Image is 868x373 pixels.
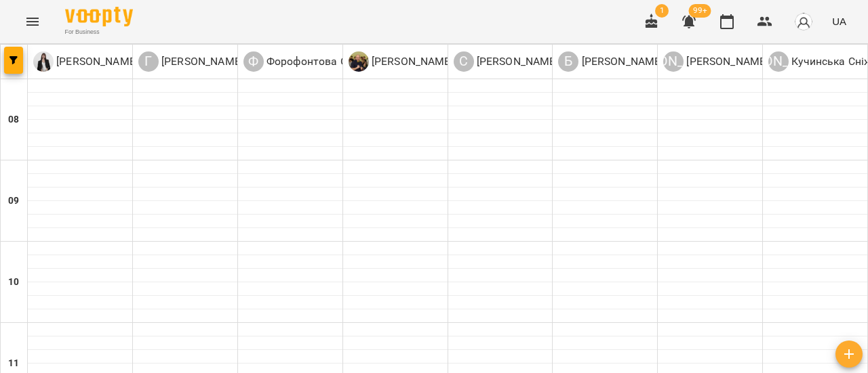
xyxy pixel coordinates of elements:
[835,341,863,368] button: Створити урок
[655,4,669,18] span: 1
[474,53,559,70] p: [PERSON_NAME]
[454,51,559,72] a: С [PERSON_NAME]
[8,194,19,209] h6: 09
[369,53,454,70] p: [PERSON_NAME]
[243,51,372,72] div: Форофонтова Олена
[138,51,243,72] div: Гандрабура Наталя
[558,51,663,72] a: Б [PERSON_NAME]
[159,53,243,70] p: [PERSON_NAME]
[663,51,768,72] a: [PERSON_NAME] [PERSON_NAME]
[349,51,454,72] div: Сушко Олександр
[243,51,372,72] a: Ф Форофонтова Олена
[454,51,559,72] div: Собченко Катерина
[54,53,138,70] p: [PERSON_NAME]
[33,51,138,72] div: Коваленко Аміна
[138,51,159,72] div: Г
[8,112,19,127] h6: 08
[454,51,474,72] div: С
[689,4,711,18] span: 99+
[349,51,454,72] a: С [PERSON_NAME]
[794,12,813,31] img: avatar_s.png
[768,51,789,72] div: [PERSON_NAME]
[349,51,369,72] img: С
[65,28,133,37] span: For Business
[16,5,49,38] button: Menu
[264,53,372,70] p: Форофонтова Олена
[33,51,54,72] img: К
[684,53,768,70] p: [PERSON_NAME]
[663,51,684,72] div: [PERSON_NAME]
[243,51,264,72] div: Ф
[832,14,846,28] span: UA
[8,356,19,371] h6: 11
[8,275,19,290] h6: 10
[558,51,578,72] div: Б
[558,51,663,72] div: Білошицька Діана
[33,51,138,72] a: К [PERSON_NAME]
[663,51,768,72] div: Ануфрієва Ксенія
[827,9,852,34] button: UA
[65,7,133,26] img: Voopty Logo
[578,53,663,70] p: [PERSON_NAME]
[138,51,243,72] a: Г [PERSON_NAME]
